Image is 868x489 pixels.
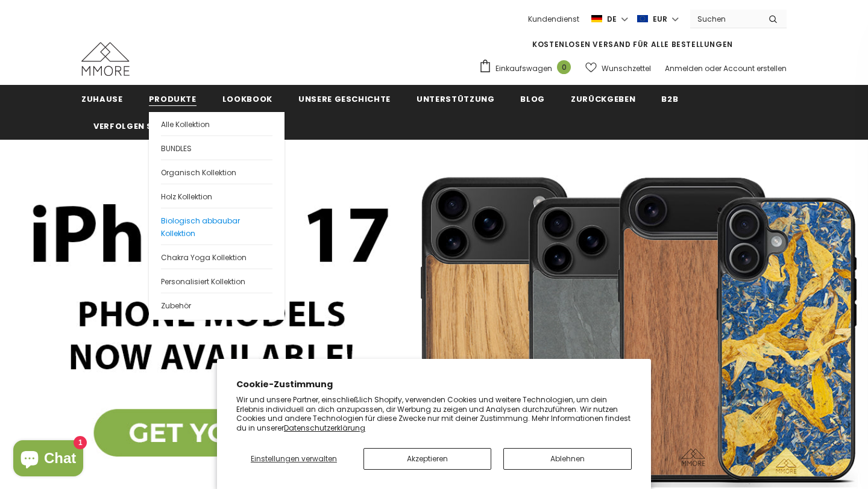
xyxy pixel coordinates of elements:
[591,14,602,24] img: i-lang-2.png
[161,244,272,269] a: Chakra Yoga Kollektion
[571,93,635,105] span: Zurückgeben
[520,85,545,112] a: Blog
[161,192,212,202] span: Holz Kollektion
[607,13,617,25] span: de
[81,93,123,105] span: Zuhause
[495,63,552,75] span: Einkaufswagen
[417,85,494,112] a: Unterstützung
[236,378,632,391] h2: Cookie-Zustimmung
[81,85,123,112] a: Zuhause
[602,63,651,75] span: Wunschzettel
[363,448,492,470] button: Akzeptieren
[161,293,272,317] a: Zubehör
[503,448,632,470] button: Ablehnen
[417,93,494,105] span: Unterstützung
[161,143,192,154] span: BUNDLES
[528,14,579,24] span: Kundendienst
[723,63,787,73] a: Account erstellen
[161,216,240,238] span: Biologisch abbaubar Kollektion
[520,93,545,105] span: Blog
[161,252,247,263] span: Chakra Yoga Kollektion
[161,208,272,244] a: Biologisch abbaubar Kollektion
[222,93,272,105] span: Lookbook
[149,85,197,112] a: Produkte
[161,184,272,208] a: Holz Kollektion
[93,120,240,132] span: Verfolgen Sie Ihre Bestellung
[653,13,667,25] span: EUR
[661,85,678,112] a: B2B
[93,112,240,139] a: Verfolgen Sie Ihre Bestellung
[532,39,733,49] span: KOSTENLOSEN VERSAND FÜR ALLE BESTELLUNGEN
[81,42,130,76] img: MMORE Cases
[251,453,337,464] span: Einstellungen verwalten
[661,93,678,105] span: B2B
[161,160,272,184] a: Organisch Kollektion
[161,167,236,178] span: Organisch Kollektion
[222,85,272,112] a: Lookbook
[161,301,191,311] span: Zubehör
[10,440,87,479] inbox-online-store-chat: Onlineshop-Chat von Shopify
[149,93,197,105] span: Produkte
[161,269,272,293] a: Personalisiert Kollektion
[479,59,577,77] a: Einkaufswagen 0
[284,423,365,433] a: Datenschutzerklärung
[236,395,632,432] p: Wir und unsere Partner, einschließlich Shopify, verwenden Cookies und weitere Technologien, um de...
[571,85,635,112] a: Zurückgeben
[236,448,351,470] button: Einstellungen verwalten
[557,60,571,74] span: 0
[705,63,722,73] span: oder
[665,63,703,73] a: Anmelden
[298,93,391,105] span: Unsere Geschichte
[161,112,272,135] a: Alle Kollektion
[298,85,391,112] a: Unsere Geschichte
[161,276,245,287] span: Personalisiert Kollektion
[161,135,272,160] a: BUNDLES
[161,119,210,129] span: Alle Kollektion
[585,58,651,79] a: Wunschzettel
[690,10,759,28] input: Search Site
